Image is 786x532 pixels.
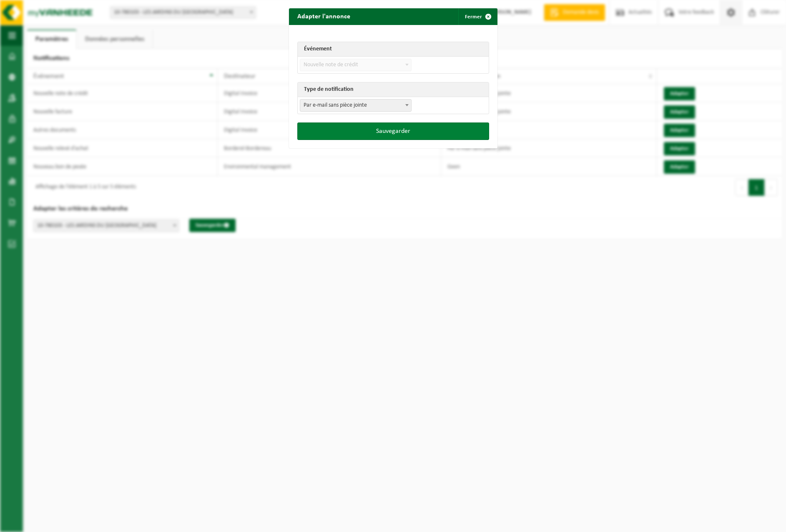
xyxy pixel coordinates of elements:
[300,99,412,112] span: Par e-mail sans pièce jointe
[458,8,497,25] button: Fermer
[300,59,412,71] span: Nouvelle note de crédit
[297,122,489,140] button: Sauvegarder
[298,82,489,97] th: Type de notification
[298,42,489,57] th: Événement
[289,8,359,24] h2: Adapter l'annonce
[300,100,412,111] span: Par e-mail sans pièce jointe
[300,59,412,71] span: Nouvelle note de crédit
